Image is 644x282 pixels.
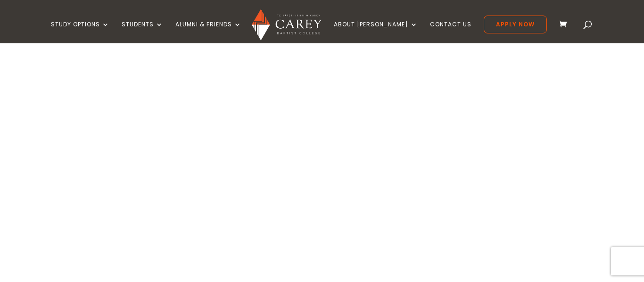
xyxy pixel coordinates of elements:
[334,21,418,43] a: About [PERSON_NAME]
[484,16,547,33] a: Apply Now
[252,9,321,40] img: Carey Baptist College
[175,21,241,43] a: Alumni & Friends
[430,21,471,43] a: Contact Us
[51,21,109,43] a: Study Options
[122,21,163,43] a: Students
